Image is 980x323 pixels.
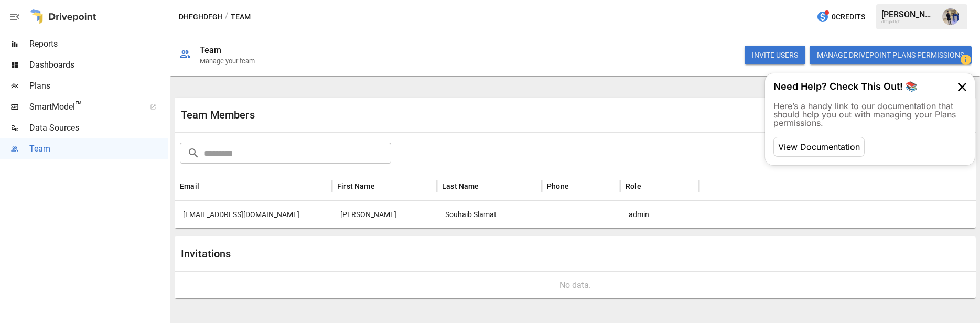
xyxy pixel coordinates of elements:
[29,101,138,113] span: SmartModel
[881,19,936,24] div: dhfghdfgh
[480,179,495,193] button: Sort
[745,46,805,64] button: INVITE USERS
[181,109,575,121] div: Team Members
[620,201,699,228] div: admin
[810,46,972,64] button: Manage Drivepoint Plans Permissions
[442,182,479,190] div: Last Name
[29,80,168,92] span: Plans
[200,57,255,65] div: Manage your team
[75,99,82,112] span: ™
[812,7,869,27] button: 0Credits
[29,122,168,134] span: Data Sources
[180,182,199,190] div: Email
[179,10,223,24] button: dhfghdfgh
[29,143,168,155] span: Team
[183,280,967,290] div: No data.
[881,9,936,19] div: [PERSON_NAME]
[376,179,391,193] button: Sort
[570,179,585,193] button: Sort
[936,2,965,31] button: Mohamed Souhaib Slamat
[437,201,542,228] div: Souhaib Slamat
[181,247,575,260] div: Invitations
[642,179,657,193] button: Sort
[200,179,215,193] button: Sort
[337,182,375,190] div: First Name
[29,38,168,50] span: Reports
[942,8,959,25] img: Mohamed Souhaib Slamat
[332,201,437,228] div: Mohamed
[832,10,865,24] span: 0 Credits
[200,45,222,55] div: Team
[175,201,332,228] div: slamat.oxx@gmail.com
[225,10,229,24] div: /
[626,182,641,190] div: Role
[547,182,569,190] div: Phone
[29,59,168,71] span: Dashboards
